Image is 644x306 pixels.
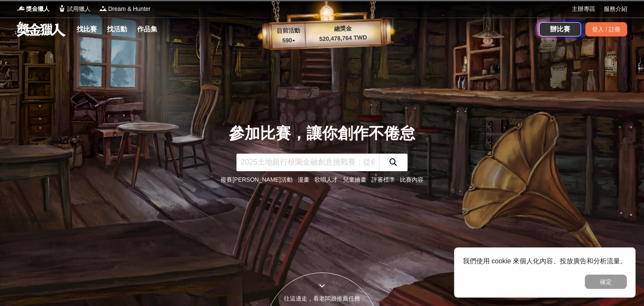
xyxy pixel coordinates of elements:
a: 找活動 [104,23,130,35]
a: 找比賽 [73,23,100,35]
a: 主辦專區 [572,5,595,13]
img: Logo [99,4,107,13]
span: 獎金獵人 [26,5,49,13]
input: 2025土地銀行校園金融創意挑戰賽：從你出發 開啟智慧金融新頁 [236,154,379,171]
p: 目前活動 [271,26,305,36]
a: 漫畫 [298,176,309,183]
a: 複賽[PERSON_NAME]活動 [221,176,292,183]
div: 往這邊走，看老闆娘推薦任務 [266,294,378,303]
a: Logo獎金獵人 [17,5,49,13]
a: 服務介紹 [604,5,627,13]
span: Dream & Hunter [108,5,151,13]
span: 我們使用 cookie 來個人化內容、投放廣告和分析流量。 [463,257,627,265]
p: 590 ▴ [272,36,306,46]
img: Logo [58,4,66,13]
p: 總獎金 [305,23,381,34]
a: 作品集 [134,23,161,35]
a: 辦比賽 [539,22,581,36]
a: 歌唱人才 [314,176,338,183]
button: 確定 [585,275,627,289]
a: 兒童繪畫 [343,176,366,183]
a: Logo試用獵人 [58,5,91,13]
img: Logo [17,4,25,13]
a: 比賽內容 [400,176,423,183]
a: LogoDream & Hunter [99,5,151,13]
a: 評審標準 [371,176,395,183]
p: 520,478,764 TWD [305,33,381,44]
span: 試用獵人 [67,5,91,13]
div: 參加比賽，讓你創作不倦怠 [221,122,423,145]
div: 登入 / 註冊 [585,22,627,36]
